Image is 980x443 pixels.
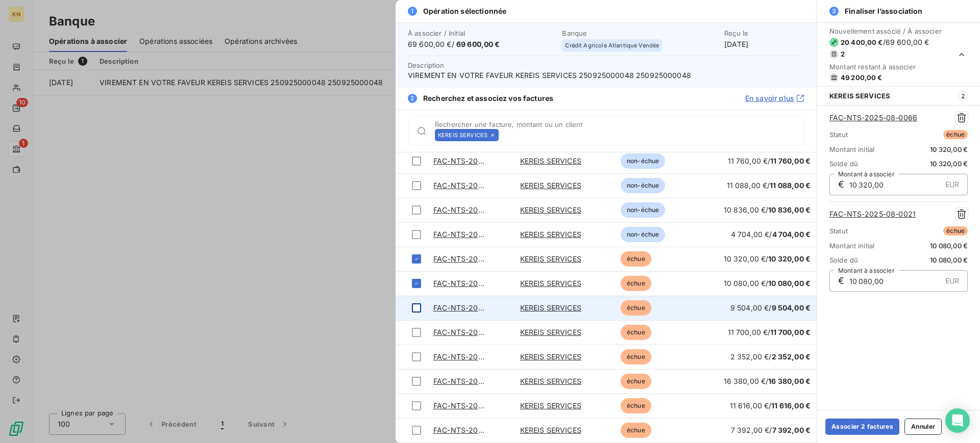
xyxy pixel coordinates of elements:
[621,423,651,438] span: échue
[829,242,874,250] span: Montant initial
[841,73,883,82] span: 49 200,00 €
[829,145,874,153] span: Montant initial
[829,131,848,139] span: Statut
[728,157,811,165] span: 11 760,00 € /
[930,160,968,168] span: 10 320,00 €
[728,328,811,336] span: 11 700,00 € /
[520,303,581,312] a: KEREIS SERVICES
[771,401,811,410] span: 11 616,00 €
[724,205,811,214] span: 10 836,00 € /
[565,42,659,48] span: Crédit Agricole Atlantique Vendée
[745,93,804,103] a: En savoir plus
[408,61,445,69] span: Description
[930,145,968,153] span: 10 320,00 €
[731,426,811,434] span: 7 392,00 € /
[727,181,811,190] span: 11 088,00 € /
[731,230,811,239] span: 4 704,00 € /
[724,29,804,37] span: Reçu le
[503,130,804,140] input: placeholder
[772,426,811,434] span: 7 392,00 €
[943,226,968,236] span: échue
[438,132,487,138] span: KEREIS SERVICES
[562,29,718,37] span: Banque
[930,256,968,264] span: 10 080,00 €
[829,209,916,219] a: FAC-NTS-2025-08-0021
[943,130,968,139] span: échue
[520,157,581,165] a: KEREIS SERVICES
[829,63,942,71] span: Montant restant à associer
[829,113,917,123] a: FAC-NTS-2025-08-0066
[621,300,651,316] span: échue
[724,29,804,49] div: [DATE]
[621,153,665,169] span: non-échue
[520,352,581,361] a: KEREIS SERVICES
[770,328,811,336] span: 11 700,00 €
[770,157,811,165] span: 11 760,00 €
[841,50,845,58] span: 2
[930,242,968,250] span: 10 080,00 €
[433,328,521,336] a: FAC-NTS-2025-08-0082
[520,279,581,288] a: KEREIS SERVICES
[408,94,417,103] span: 2
[621,202,665,218] span: non-échue
[433,205,520,214] a: FAC-NTS-2025-09-0075
[829,92,890,100] span: KEREIS SERVICES
[408,7,417,16] span: 1
[829,27,942,35] span: Nouvellement associé / À associer
[621,398,651,413] span: échue
[621,374,651,389] span: échue
[829,256,858,264] span: Solde dû
[408,70,804,81] span: VIREMENT EN VOTRE FAVEUR KEREIS SERVICES 250925000048 250925000048
[433,254,521,263] a: FAC-NTS-2025-08-0066
[904,419,942,435] button: Annuler
[433,352,521,361] a: FAC-NTS-2025-08-0004
[433,377,520,385] a: FAC-NTS-2025-07-0047
[520,328,581,336] a: KEREIS SERVICES
[423,93,553,103] span: Recherchez et associez vos factures
[825,419,899,435] button: Associer 2 factures
[520,254,581,263] a: KEREIS SERVICES
[621,227,665,242] span: non-échue
[456,40,500,48] span: 69 600,00 €
[621,276,651,291] span: échue
[724,254,811,263] span: 10 320,00 € /
[945,408,970,433] div: Open Intercom Messenger
[520,377,581,385] a: KEREIS SERVICES
[621,349,651,364] span: échue
[770,181,811,190] span: 11 088,00 €
[841,38,883,46] span: 20 400,00 €
[621,178,665,193] span: non-échue
[408,29,556,37] span: À associer / Initial
[883,37,929,47] span: / 69 600,00 €
[724,279,811,288] span: 10 080,00 € /
[408,39,556,49] span: 69 600,00 € /
[730,352,811,361] span: 2 352,00 € /
[433,157,520,165] a: FAC-NTS-2025-09-0081
[433,426,521,434] a: FAC-NTS-2025-07-0044
[433,303,521,312] a: FAC-NTS-2025-08-0047
[520,426,581,434] a: KEREIS SERVICES
[433,401,520,410] a: FAC-NTS-2025-07-0045
[423,6,506,16] span: Opération sélectionnée
[433,181,521,190] a: FAC-NTS-2025-09-0050
[958,91,968,100] span: 2
[845,6,922,16] span: Finaliser l’association
[520,181,581,190] a: KEREIS SERVICES
[730,401,811,410] span: 11 616,00 € /
[768,279,811,288] span: 10 080,00 €
[621,325,651,340] span: échue
[772,230,811,239] span: 4 704,00 €
[520,230,581,239] a: KEREIS SERVICES
[829,160,858,168] span: Solde dû
[768,377,811,385] span: 16 380,00 €
[768,205,811,214] span: 10 836,00 €
[829,227,848,235] span: Statut
[621,251,651,267] span: échue
[730,303,811,312] span: 9 504,00 € /
[772,352,811,361] span: 2 352,00 €
[433,279,520,288] a: FAC-NTS-2025-08-0021
[724,377,811,385] span: 16 380,00 € /
[768,254,811,263] span: 10 320,00 €
[520,205,581,214] a: KEREIS SERVICES
[520,401,581,410] a: KEREIS SERVICES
